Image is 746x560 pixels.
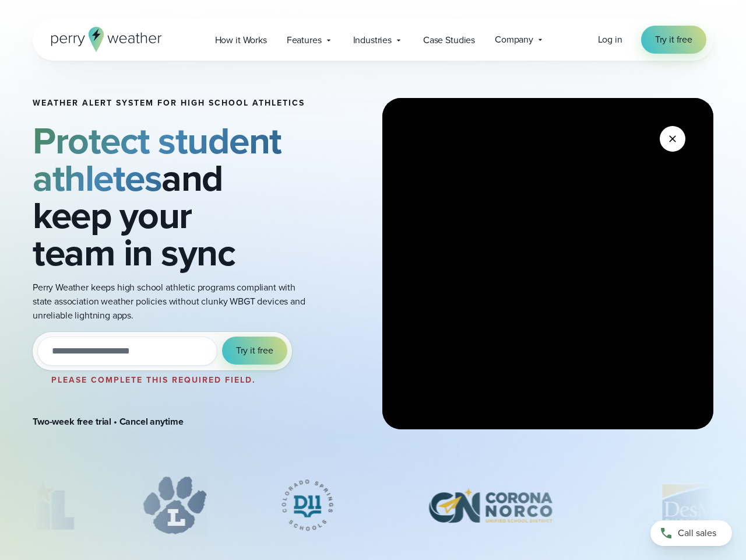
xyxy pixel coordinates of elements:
div: 4 of 12 [407,476,573,534]
strong: Protect student athletes [33,113,281,205]
a: Call sales [650,520,732,546]
span: Features [287,33,322,47]
span: Industries [353,33,392,47]
span: Company [495,33,533,47]
img: Corona-Norco-Unified-School-District.svg [407,476,573,534]
span: Log in [598,33,622,46]
h2: and keep your team in sync [33,122,305,271]
span: Try it free [236,344,273,358]
label: Please complete this required field. [51,374,256,386]
span: Case Studies [423,33,475,47]
div: slideshow [33,476,713,540]
img: Colorado-Springs-School-District.svg [263,476,351,534]
span: Try it free [655,33,692,47]
strong: Two-week free trial • Cancel anytime [33,415,183,428]
span: Call sales [678,526,716,540]
button: Close Video [660,126,685,152]
span: How it Works [215,33,267,47]
p: Perry Weather keeps high school athletic programs compliant with state association weather polici... [33,281,305,323]
h1: Weather Alert System for High School Athletics [33,99,305,108]
a: Try it free [641,26,706,54]
a: Log in [598,33,622,47]
button: Try it free [222,337,287,365]
a: Case Studies [413,28,485,52]
div: 3 of 12 [263,476,351,534]
a: How it Works [205,28,277,52]
div: 2 of 12 [143,476,207,534]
